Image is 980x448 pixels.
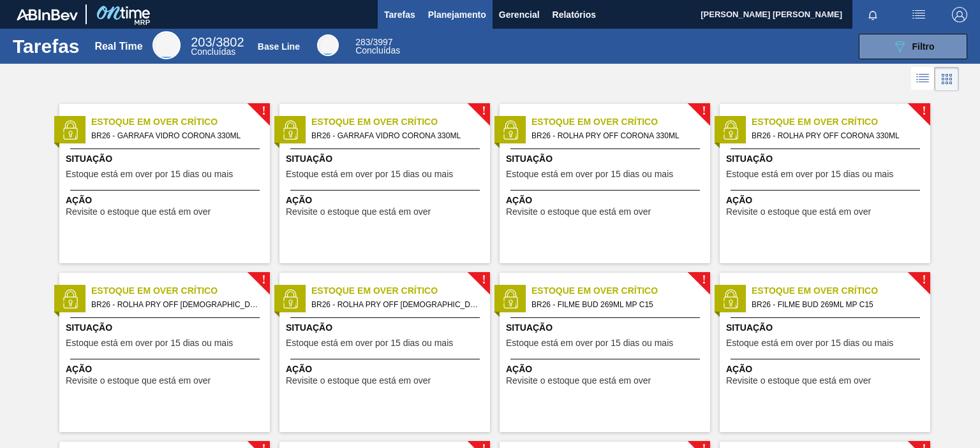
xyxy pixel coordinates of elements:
span: Estoque em Over Crítico [752,115,930,129]
div: Base Line [355,38,400,55]
span: BR26 - FILME BUD 269ML MP C15 [531,298,700,312]
span: BR26 - FILME BUD 269ML MP C15 [752,298,920,312]
span: Relatórios [553,7,596,22]
span: Revisite o estoque que está em over [66,207,211,217]
span: Situação [66,321,267,335]
img: userActions [911,7,926,22]
span: BR26 - GARRAFA VIDRO CORONA 330ML [311,129,480,143]
span: Concluídas [191,47,235,57]
span: Estoque em Over Crítico [311,115,490,129]
span: Estoque em Over Crítico [91,284,270,298]
span: BR26 - ROLHA PRY OFF BRAHMA DUPLO MALTE 300ML [91,298,260,312]
span: Revisite o estoque que está em over [286,376,431,386]
span: Ação [66,363,267,376]
button: Filtro [859,34,967,59]
span: BR26 - ROLHA PRY OFF CORONA 330ML [531,129,700,143]
span: ! [482,106,486,116]
div: Real Time [152,31,181,59]
span: Filtro [912,41,935,52]
span: 283 [355,37,370,47]
span: Tarefas [384,7,415,22]
img: status [281,289,300,308]
span: ! [262,106,265,116]
img: TNhmsLtSVTkK8tSr43FrP2fwEKptu5GPRR3wAAAABJRU5ErkJggg== [17,9,78,20]
img: status [501,289,520,308]
span: Estoque está em over por 15 dias ou mais [506,170,673,179]
img: status [61,289,80,308]
span: ! [702,275,706,285]
img: status [281,120,300,140]
span: Ação [726,363,927,376]
span: Estoque está em over por 15 dias ou mais [506,338,673,348]
span: Ação [66,194,267,207]
img: status [721,120,740,140]
span: Revisite o estoque que está em over [66,376,211,386]
span: Revisite o estoque que está em over [286,207,431,217]
span: Estoque em Over Crítico [752,284,930,298]
span: Estoque está em over por 15 dias ou mais [66,170,233,179]
span: / 3802 [191,35,244,49]
span: Situação [286,321,487,335]
span: Estoque em Over Crítico [91,115,270,129]
span: Ação [506,363,707,376]
span: Estoque está em over por 15 dias ou mais [726,338,893,348]
span: Situação [66,152,267,166]
span: Situação [726,152,927,166]
span: Estoque está em over por 15 dias ou mais [286,338,453,348]
img: status [501,120,520,140]
span: Revisite o estoque que está em over [506,207,651,217]
span: ! [702,106,706,116]
span: Estoque está em over por 15 dias ou mais [66,338,233,348]
span: BR26 - ROLHA PRY OFF BRAHMA DUPLO MALTE 300ML [311,298,480,312]
span: Situação [506,321,707,335]
span: Estoque em Over Crítico [531,115,710,129]
div: Base Line [258,41,300,52]
span: ! [922,275,926,285]
span: Concluídas [355,45,400,55]
span: Ação [506,194,707,207]
span: Revisite o estoque que está em over [506,376,651,386]
span: ! [262,275,265,285]
span: Gerencial [499,7,540,22]
div: Visão em Cards [935,67,959,91]
span: BR26 - ROLHA PRY OFF CORONA 330ML [752,129,920,143]
div: Base Line [317,34,339,56]
span: Situação [286,152,487,166]
span: Situação [506,152,707,166]
span: Situação [726,321,927,335]
button: Notificações [852,6,893,24]
div: Real Time [94,41,142,52]
span: Estoque está em over por 15 dias ou mais [286,170,453,179]
span: ! [922,106,926,116]
span: Estoque está em over por 15 dias ou mais [726,170,893,179]
img: Logout [952,7,967,22]
div: Real Time [191,37,244,56]
span: Ação [286,194,487,207]
div: Visão em Lista [911,67,935,91]
img: status [61,120,80,140]
span: 203 [191,35,212,49]
span: Ação [286,363,487,376]
span: / 3997 [355,37,392,47]
span: Estoque em Over Crítico [531,284,710,298]
h1: Tarefas [13,39,80,54]
span: Ação [726,194,927,207]
span: Estoque em Over Crítico [311,284,490,298]
span: ! [482,275,486,285]
span: Planejamento [428,7,486,22]
span: BR26 - GARRAFA VIDRO CORONA 330ML [91,129,260,143]
span: Revisite o estoque que está em over [726,207,871,217]
img: status [721,289,740,308]
span: Revisite o estoque que está em over [726,376,871,386]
